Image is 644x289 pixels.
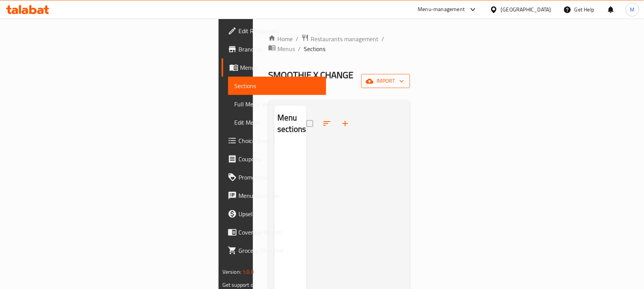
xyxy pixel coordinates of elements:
button: Add section [336,114,354,133]
a: Menus [222,58,326,77]
span: Full Menu View [234,100,320,109]
span: M [630,5,635,14]
span: Menu disclaimer [238,191,320,200]
a: Sections [228,77,326,95]
span: Version: [222,267,241,277]
a: Menu disclaimer [222,186,326,205]
span: Edit Restaurant [238,26,320,35]
a: Grocery Checklist [222,241,326,260]
nav: Menu sections [274,142,307,148]
span: 1.0.0 [242,267,254,277]
span: Menus [240,63,320,72]
a: Coverage Report [222,223,326,241]
a: Edit Menu [228,113,326,132]
span: Upsell [238,209,320,218]
span: Branches [238,45,320,54]
div: Menu-management [418,5,465,14]
span: Sections [234,81,320,90]
a: Full Menu View [228,95,326,113]
span: Edit Menu [234,118,320,127]
span: Coupons [238,154,320,164]
span: Restaurants management [311,34,378,43]
button: import [361,74,410,88]
a: Upsell [222,205,326,223]
span: Grocery Checklist [238,246,320,255]
a: Edit Restaurant [222,22,326,40]
li: / [382,34,384,43]
a: Coupons [222,150,326,168]
span: Promotions [238,173,320,182]
span: Choice Groups [238,136,320,145]
a: Restaurants management [301,34,378,44]
a: Promotions [222,168,326,186]
span: Coverage Report [238,228,320,237]
div: [GEOGRAPHIC_DATA] [501,5,551,14]
span: import [367,76,404,86]
nav: breadcrumb [268,34,410,54]
a: Choice Groups [222,132,326,150]
a: Branches [222,40,326,58]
